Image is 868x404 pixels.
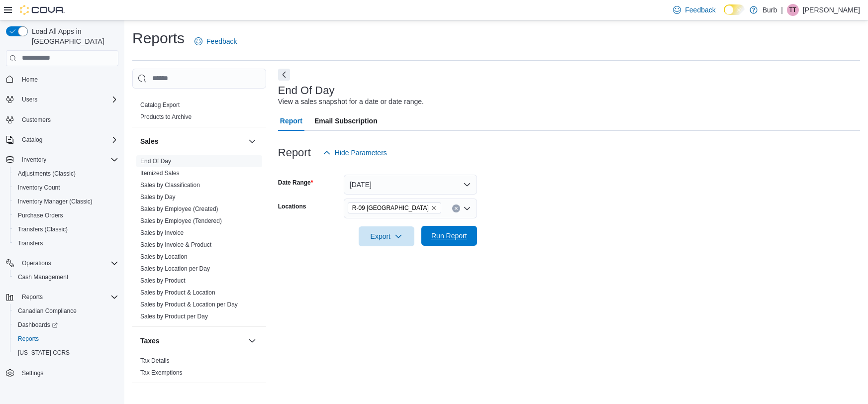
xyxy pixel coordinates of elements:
[789,4,797,16] span: TT
[140,312,208,320] span: Sales by Product per Day
[18,198,93,205] span: Inventory Manager (Classic)
[14,347,118,359] span: Washington CCRS
[763,4,777,16] p: Burb
[140,336,244,346] button: Taxes
[14,223,72,235] a: Transfers (Classic)
[18,154,118,166] span: Inventory
[278,69,290,81] button: Next
[14,319,118,331] span: Dashboards
[803,4,860,16] p: [PERSON_NAME]
[140,301,238,308] a: Sales by Product & Location per Day
[22,76,38,84] span: Home
[140,277,186,285] span: Sales by Product
[724,4,745,15] input: Dark Mode
[22,293,43,301] span: Reports
[28,26,118,46] span: Load All Apps in [GEOGRAPHIC_DATA]
[781,4,783,16] p: |
[278,97,424,107] div: View a sales snapshot for a date or date range.
[10,346,122,360] button: [US_STATE] CCRS
[18,291,118,303] span: Reports
[348,202,441,213] span: R-09 Tuscany Village
[18,349,70,357] span: [US_STATE] CCRS
[140,181,200,189] span: Sales by Classification
[18,134,46,146] button: Catalog
[431,231,467,241] span: Run Report
[132,99,266,127] div: Products
[140,241,211,248] a: Sales by Invoice & Product
[140,229,184,236] a: Sales by Invoice
[132,155,266,326] div: Sales
[14,271,72,283] a: Cash Management
[10,304,122,318] button: Canadian Compliance
[140,265,210,272] a: Sales by Location per Day
[18,273,68,281] span: Cash Management
[2,133,122,147] button: Catalog
[246,335,258,347] button: Taxes
[140,301,238,308] span: Sales by Product & Location per Day
[10,270,122,284] button: Cash Management
[2,93,122,106] button: Users
[14,182,64,194] a: Inventory Count
[18,239,43,247] span: Transfers
[22,116,51,124] span: Customers
[10,318,122,332] a: Dashboards
[140,169,180,177] span: Itemized Sales
[319,143,391,163] button: Hide Parameters
[18,367,118,379] span: Settings
[463,204,471,212] button: Open list of options
[14,347,74,359] a: [US_STATE] CCRS
[22,96,37,103] span: Users
[18,291,47,303] button: Reports
[18,225,68,233] span: Transfers (Classic)
[18,94,118,105] span: Users
[22,136,42,144] span: Catalog
[132,28,185,48] h1: Reports
[140,289,215,296] a: Sales by Product & Location
[452,204,460,212] button: Clear input
[14,305,81,317] a: Canadian Compliance
[278,202,306,210] label: Locations
[140,357,170,364] a: Tax Details
[14,168,80,180] a: Adjustments (Classic)
[140,336,160,346] h3: Taxes
[10,167,122,181] button: Adjustments (Classic)
[18,170,76,178] span: Adjustments (Classic)
[18,257,118,269] span: Operations
[18,257,55,269] button: Operations
[2,290,122,304] button: Reports
[344,175,477,195] button: [DATE]
[14,168,118,180] span: Adjustments (Classic)
[10,222,122,236] button: Transfers (Classic)
[2,112,122,127] button: Customers
[359,226,414,246] button: Export
[278,85,335,97] h3: End Of Day
[18,321,58,329] span: Dashboards
[14,237,118,249] span: Transfers
[18,367,47,379] a: Settings
[140,170,180,177] a: Itemized Sales
[132,355,266,383] div: Taxes
[10,332,122,346] button: Reports
[431,205,437,211] button: Remove R-09 Tuscany Village from selection in this group
[246,135,258,147] button: Sales
[140,241,211,249] span: Sales by Invoice & Product
[18,114,55,126] a: Customers
[140,113,192,121] span: Products to Archive
[14,271,118,283] span: Cash Management
[14,196,96,207] a: Inventory Manager (Classic)
[14,209,118,221] span: Purchase Orders
[140,136,159,146] h3: Sales
[140,157,171,165] span: End Of Day
[140,193,176,201] span: Sales by Day
[22,259,51,267] span: Operations
[14,209,67,221] a: Purchase Orders
[18,73,118,86] span: Home
[280,111,302,131] span: Report
[22,156,46,164] span: Inventory
[20,5,65,15] img: Cova
[191,31,241,51] a: Feedback
[352,203,429,213] span: R-09 [GEOGRAPHIC_DATA]
[140,217,222,225] span: Sales by Employee (Tendered)
[14,333,118,345] span: Reports
[685,5,715,15] span: Feedback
